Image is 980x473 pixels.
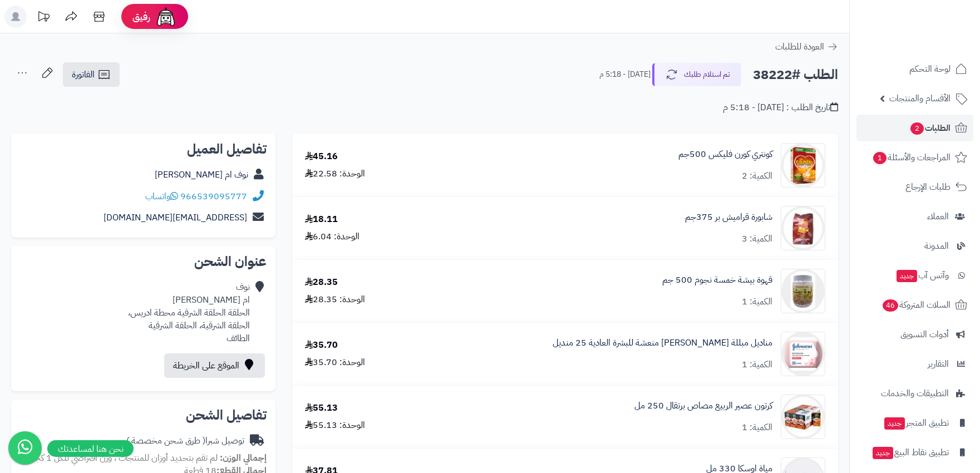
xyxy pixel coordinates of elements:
img: 1674481945-images-90x90.jpg [781,143,825,188]
img: logo-2.png [904,29,969,53]
a: طلبات الإرجاع [856,174,973,200]
h2: تفاصيل الشحن [20,408,267,422]
div: الكمية: 2 [742,170,772,183]
a: وآتس آبجديد [856,262,973,289]
a: التقارير [856,351,973,377]
span: تطبيق نقاط البيع [871,445,949,460]
a: قهوة بيشة خمسة نجوم 500 جم [662,274,772,287]
h2: عنوان الشحن [20,255,267,268]
div: 55.13 [305,402,338,415]
span: المراجعات والأسئلة [872,150,951,165]
div: الوحدة: 55.13 [305,419,365,432]
a: [EMAIL_ADDRESS][DOMAIN_NAME] [104,211,247,224]
img: 1677515094-5e04c6d9-9e65-4953-84f9-bf7d1054d434-637674396932909299-90x90.png [781,332,825,376]
span: التقارير [928,356,949,372]
span: الفاتورة [72,68,95,81]
a: مناديل مبللة [PERSON_NAME] منعشة للبشرة العادية 25 منديل [553,337,772,349]
span: أدوات التسويق [900,327,949,342]
img: 1675317293-%D9%84%D9%82%D8%B7%D8%A9%20%D8%A7%D9%84%D8%B4%D8%A7%D8%B4%D8%A9%202023-02-02%20085233-... [781,269,825,313]
button: تم استلام طلبك [652,63,741,86]
a: الطلبات2 [856,115,973,141]
small: [DATE] - 5:18 م [599,69,651,80]
span: جديد [884,417,905,430]
span: تطبيق المتجر [883,415,949,431]
div: 45.16 [305,150,338,163]
div: الوحدة: 22.58 [305,167,365,180]
div: الوحدة: 28.35 [305,293,365,306]
a: شابورة قراميش بر 375جم [685,211,772,224]
span: المدونة [924,238,949,254]
a: نوف ام [PERSON_NAME] [155,168,248,181]
div: الكمية: 1 [742,421,772,434]
a: كرتون عصير الربيع مصاص برتقال 250 مل [634,400,772,412]
a: السلات المتروكة46 [856,292,973,318]
div: الكمية: 1 [742,358,772,371]
div: 18.11 [305,213,338,226]
span: جديد [873,447,893,459]
span: لوحة التحكم [909,61,951,77]
div: تاريخ الطلب : [DATE] - 5:18 م [723,101,838,114]
span: العودة للطلبات [775,40,824,53]
span: جديد [897,270,917,282]
a: تطبيق نقاط البيعجديد [856,439,973,466]
span: الطلبات [909,120,951,136]
h2: الطلب #38222 [753,63,838,86]
span: وآتس آب [895,268,949,283]
span: رفيق [132,10,150,23]
a: تحديثات المنصة [29,6,57,31]
a: أدوات التسويق [856,321,973,348]
span: ( طرق شحن مخصصة ) [126,434,205,447]
img: 412433293aa25049172e168eba0c26838d17-90x90.jpeg [781,395,825,439]
a: العودة للطلبات [775,40,838,53]
span: طلبات الإرجاع [905,179,951,195]
div: الكمية: 1 [742,295,772,308]
a: الموقع على الخريطة [164,353,265,378]
div: الوحدة: 35.70 [305,356,365,369]
h2: تفاصيل العميل [20,142,267,156]
div: الكمية: 3 [742,233,772,245]
a: المدونة [856,233,973,259]
div: الوحدة: 6.04 [305,230,360,243]
span: 1 [873,152,887,164]
span: 2 [910,122,924,135]
a: المراجعات والأسئلة1 [856,144,973,171]
span: الأقسام والمنتجات [889,91,951,106]
a: العملاء [856,203,973,230]
img: ai-face.png [155,6,177,28]
div: 35.70 [305,339,338,352]
span: التطبيقات والخدمات [881,386,949,401]
a: التطبيقات والخدمات [856,380,973,407]
div: توصيل شبرا [126,435,244,447]
span: العملاء [927,209,949,224]
a: 966539095777 [180,190,247,203]
span: لم تقم بتحديد أوزان للمنتجات ، وزن افتراضي للكل 1 كجم [29,451,218,465]
a: تطبيق المتجرجديد [856,410,973,436]
div: نوف ام [PERSON_NAME] الحلقة الحلقة الشرقية محطة ادريس، الحلقة الشرقية، الحلقة الشرقية الطائف [128,281,250,344]
span: 46 [883,299,898,312]
div: 28.35 [305,276,338,289]
a: كونتري كورن فليكس 500جم [678,148,772,161]
a: لوحة التحكم [856,56,973,82]
a: واتساب [145,190,178,203]
strong: إجمالي الوزن: [220,451,267,465]
img: 13564bd8a1f6622896d4afb30bdcc169803e-90x90.jpg [781,206,825,250]
span: السلات المتروكة [881,297,951,313]
a: الفاتورة [63,62,120,87]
